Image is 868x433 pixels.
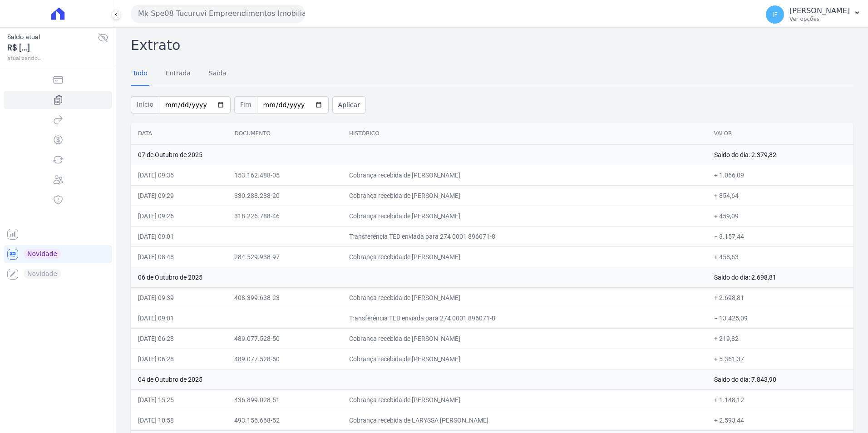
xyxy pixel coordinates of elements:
td: + 219,82 [707,328,853,349]
a: Saída [207,62,228,86]
td: + 2.698,81 [707,287,853,308]
button: IF [PERSON_NAME] Ver opções [759,2,868,27]
td: Cobrança recebida de [PERSON_NAME] [342,287,707,308]
td: Cobrança recebida de [PERSON_NAME] [342,389,707,410]
a: Entrada [164,62,192,86]
span: Fim [234,96,257,113]
span: R$ [...] [7,42,98,54]
td: Cobrança recebida de [PERSON_NAME] [342,246,707,267]
td: Saldo do dia: 2.379,82 [707,144,853,165]
p: Ver opções [789,15,850,23]
td: Cobrança recebida de [PERSON_NAME] [342,349,707,369]
td: + 459,09 [707,206,853,226]
td: + 1.066,09 [707,165,853,185]
td: [DATE] 06:28 [131,328,227,349]
td: Saldo do dia: 2.698,81 [707,267,853,287]
td: [DATE] 09:39 [131,287,227,308]
button: Aplicar [332,96,366,113]
a: Tudo [131,62,149,86]
td: − 13.425,09 [707,308,853,328]
td: Cobrança recebida de [PERSON_NAME] [342,185,707,206]
td: 493.156.668-52 [227,410,342,430]
td: 489.077.528-50 [227,349,342,369]
td: [DATE] 09:26 [131,206,227,226]
td: Cobrança recebida de [PERSON_NAME] [342,165,707,185]
td: [DATE] 09:29 [131,185,227,206]
span: Início [131,96,159,113]
h2: Extrato [131,35,853,55]
span: atualizando... [7,54,98,62]
span: IF [772,11,778,18]
nav: Sidebar [7,71,108,283]
td: [DATE] 15:25 [131,389,227,410]
th: Documento [227,123,342,145]
td: [DATE] 09:01 [131,226,227,246]
span: Saldo atual [7,32,98,42]
td: 04 de Outubro de 2025 [131,369,707,389]
td: Saldo do dia: 7.843,90 [707,369,853,389]
span: Novidade [24,249,61,259]
td: [DATE] 09:01 [131,308,227,328]
td: [DATE] 08:48 [131,246,227,267]
th: Valor [707,123,853,145]
td: Cobrança recebida de LARYSSA [PERSON_NAME] [342,410,707,430]
td: − 3.157,44 [707,226,853,246]
td: + 854,64 [707,185,853,206]
td: 436.899.028-51 [227,389,342,410]
td: 318.226.788-46 [227,206,342,226]
td: 330.288.288-20 [227,185,342,206]
td: 408.399.638-23 [227,287,342,308]
td: Transferência TED enviada para 274 0001 896071-8 [342,308,707,328]
td: 153.162.488-05 [227,165,342,185]
td: 284.529.938-97 [227,246,342,267]
th: Histórico [342,123,707,145]
p: [PERSON_NAME] [789,6,850,15]
td: [DATE] 06:28 [131,349,227,369]
td: + 2.593,44 [707,410,853,430]
td: [DATE] 10:58 [131,410,227,430]
td: 07 de Outubro de 2025 [131,144,707,165]
td: Transferência TED enviada para 274 0001 896071-8 [342,226,707,246]
td: Cobrança recebida de [PERSON_NAME] [342,206,707,226]
a: Novidade [4,245,112,263]
td: + 458,63 [707,246,853,267]
td: + 1.148,12 [707,389,853,410]
td: + 5.361,37 [707,349,853,369]
td: Cobrança recebida de [PERSON_NAME] [342,328,707,349]
td: [DATE] 09:36 [131,165,227,185]
td: 489.077.528-50 [227,328,342,349]
th: Data [131,123,227,145]
button: Mk Spe08 Tucuruvi Empreendimentos Imobiliarios LTDA [131,5,305,23]
td: 06 de Outubro de 2025 [131,267,707,287]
